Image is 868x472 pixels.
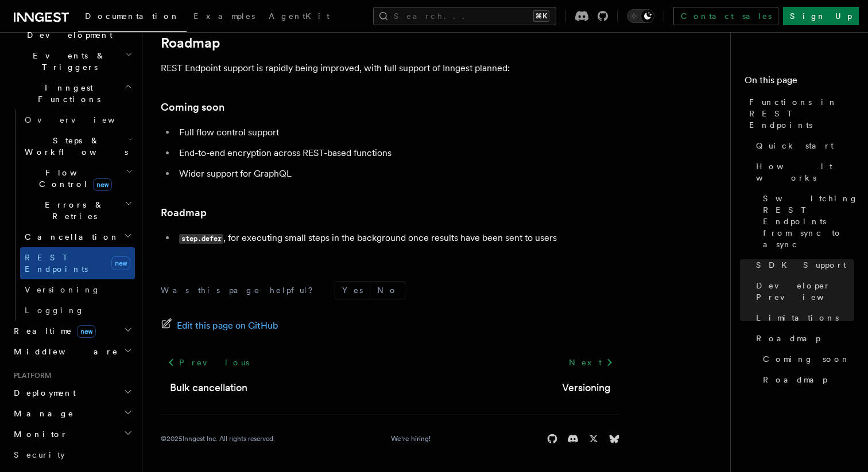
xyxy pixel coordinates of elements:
span: Logging [25,306,84,315]
span: Documentation [85,11,180,21]
button: Yes [335,282,370,299]
a: Security [9,444,135,465]
button: Search...⌘K [373,7,556,25]
span: AgentKit [269,11,330,21]
span: Cancellation [20,231,119,243]
button: Realtimenew [9,321,135,341]
button: Flow Controlnew [20,162,135,194]
button: Manage [9,403,135,424]
a: Quick start [751,135,854,156]
span: new [93,178,112,191]
button: Events & Triggers [9,45,135,77]
div: Inngest Functions [9,110,135,321]
a: AgentKit [262,3,336,31]
span: Limitations [756,312,839,323]
span: Roadmap [756,333,820,344]
a: Versioning [20,279,135,300]
span: Deployment [9,387,76,399]
span: Versioning [25,285,100,294]
p: REST Endpoint support is rapidly being improved, with full support of Inngest planned: [161,60,620,76]
span: Errors & Retries [20,199,125,222]
a: SDK Support [751,255,854,275]
li: Full flow control support [176,124,620,141]
a: Next [562,352,620,373]
a: REST Endpointsnew [20,247,135,279]
button: Cancellation [20,227,135,247]
span: Developer Preview [756,280,854,303]
span: Examples [193,11,255,21]
button: Errors & Retries [20,194,135,227]
li: , for executing small steps in the background once results have been sent to users [176,230,620,247]
button: Monitor [9,424,135,444]
button: Deployment [9,383,135,403]
a: Previous [161,352,255,373]
span: Overview [25,115,143,124]
a: Roadmap [758,369,854,390]
a: Bulk cancellation [170,380,247,396]
a: Developer Preview [751,275,854,307]
p: Was this page helpful? [161,284,321,296]
span: REST Endpoints [25,253,88,274]
a: Functions in REST Endpoints [745,92,854,135]
span: Platform [9,371,52,380]
button: Middleware [9,341,135,362]
a: We're hiring! [391,434,431,443]
code: step.defer [179,234,223,244]
div: © 2025 Inngest Inc. All rights reserved. [161,434,275,443]
span: Steps & Workflows [20,135,128,158]
a: Roadmap [161,35,220,51]
span: Monitor [9,428,68,440]
a: Limitations [751,307,854,328]
span: Functions in REST Endpoints [749,96,854,131]
span: Inngest Functions [9,82,124,105]
a: Switching REST Endpoints from sync to async [758,188,854,255]
a: Coming soon [161,99,224,115]
span: Realtime [9,325,96,337]
span: How it works [756,161,854,184]
li: Wider support for GraphQL [176,166,620,182]
span: new [77,325,96,338]
a: Edit this page on GitHub [161,318,278,334]
li: End-to-end encryption across REST-based functions [176,145,620,161]
span: Quick start [756,140,834,151]
a: Examples [187,3,262,31]
span: SDK Support [756,259,846,271]
button: Steps & Workflows [20,130,135,162]
button: Inngest Functions [9,77,135,110]
a: Documentation [78,3,187,32]
a: Roadmap [751,328,854,349]
a: Coming soon [758,349,854,369]
span: Security [14,450,65,459]
a: Contact sales [673,7,778,25]
span: Edit this page on GitHub [177,318,278,334]
span: Coming soon [763,353,850,365]
kbd: ⌘K [533,10,549,22]
span: Switching REST Endpoints from sync to async [763,193,858,250]
a: Sign Up [783,7,859,25]
button: Toggle dark mode [627,9,654,23]
span: Manage [9,408,74,419]
a: Overview [20,110,135,130]
span: Roadmap [763,374,827,385]
span: new [111,256,130,270]
a: Logging [20,300,135,321]
span: Events & Triggers [9,50,125,73]
a: How it works [751,156,854,188]
h4: On this page [745,73,854,92]
span: Middleware [9,346,118,357]
a: Versioning [562,380,611,396]
span: Flow Control [20,167,126,190]
button: No [370,282,405,299]
a: Roadmap [161,205,207,221]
